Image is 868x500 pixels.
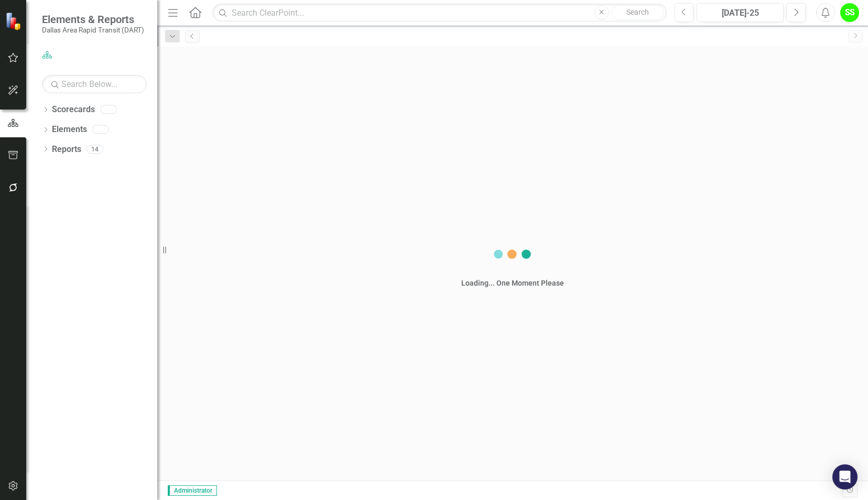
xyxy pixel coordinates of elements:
a: Elements [52,124,87,136]
button: [DATE]-25 [697,3,784,22]
span: Search [626,8,649,16]
input: Search Below... [42,75,147,93]
a: Reports [52,144,81,156]
span: Elements & Reports [42,13,144,26]
input: Search ClearPoint... [212,4,666,22]
div: Open Intercom Messenger [832,464,858,490]
button: Search [612,5,664,20]
small: Dallas Area Rapid Transit (DART) [42,26,144,34]
div: Loading... One Moment Please [461,278,564,288]
button: SS [840,3,859,22]
div: 14 [86,145,103,154]
span: Administrator [168,485,217,496]
div: [DATE]-25 [700,7,780,19]
a: Scorecards [52,104,95,116]
img: ClearPoint Strategy [5,12,24,30]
